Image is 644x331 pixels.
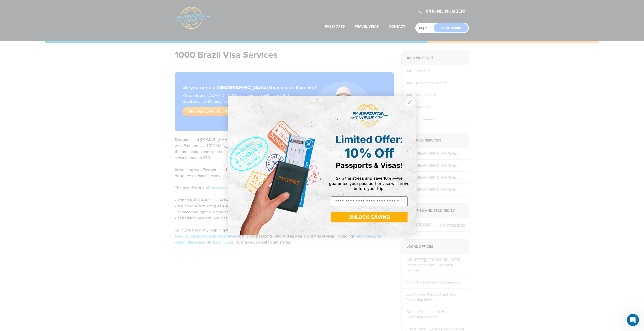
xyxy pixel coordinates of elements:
span: Passports & Visas! [336,161,403,170]
iframe: Intercom live chat [627,314,639,326]
button: Close dialog [406,98,414,107]
span: Skip the stress and save 10%,—we guarantee your passport or visa will arrive before your trip. [329,176,409,191]
button: UNLOCK SAVING [331,212,408,222]
span: 10% Off [345,146,394,161]
img: de9cda0d-0715-46ca-9a25-073762a91ba7.png [228,96,322,235]
img: passports and visas [350,104,388,127]
span: Limited Offer: [336,133,403,146]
